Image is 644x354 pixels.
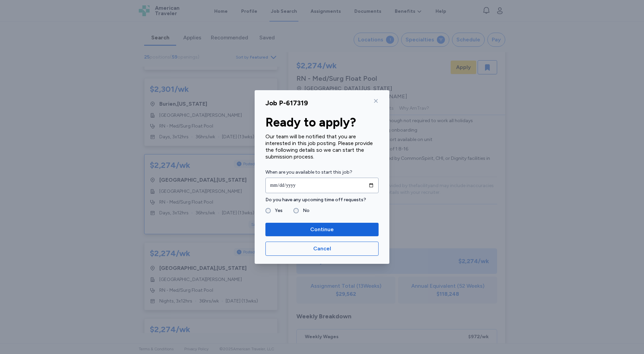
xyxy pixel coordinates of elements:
[310,225,334,234] span: Continue
[265,168,379,176] label: When are you available to start this job?
[313,245,331,253] span: Cancel
[265,98,308,108] div: Job P-617319
[265,242,379,256] button: Cancel
[265,133,379,160] div: Our team will be notified that you are interested in this job posting. Please provide the followi...
[299,207,310,215] label: No
[265,116,379,129] div: Ready to apply?
[265,223,379,236] button: Continue
[271,207,283,215] label: Yes
[265,196,379,204] label: Do you have any upcoming time off requests?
